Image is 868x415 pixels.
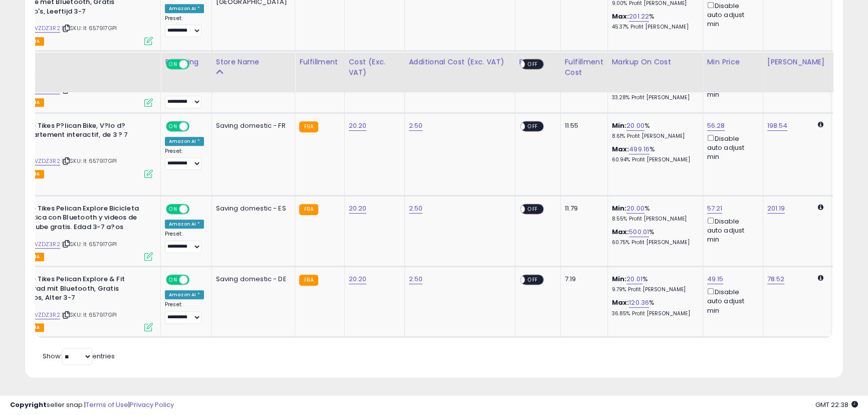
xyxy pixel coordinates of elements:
div: Amazon AI * [165,4,204,13]
b: Little Tikes Pelican Explore Bicicleta Est?tica con Bluetooth y videos de YouTube gratis. Edad 3-... [19,204,140,235]
div: Amazon AI * [165,290,204,299]
div: Store Name [216,57,291,67]
span: ON [167,60,179,69]
small: FBA [299,121,318,132]
strong: Copyright [10,400,47,409]
b: Little Tikes Pelican Explore & Fit Fahrrad mit Bluetooth, Gratis Videos, Alter 3-7 [19,275,140,305]
b: Min: [612,203,627,213]
div: Repricing [165,57,207,67]
div: % [612,12,695,31]
span: OFF [188,276,204,284]
a: 198.54 [767,121,788,131]
a: 20.20 [349,274,367,284]
div: % [612,228,695,246]
div: 7.19 [565,275,600,284]
b: Min: [612,121,627,130]
div: EFN [519,57,556,67]
a: 20.20 [349,203,367,214]
a: 2.50 [409,274,423,284]
span: FBA [27,98,44,107]
a: B08VZDZ3R2 [23,240,60,249]
div: % [612,204,695,223]
span: OFF [188,122,204,130]
a: 201.19 [767,203,785,214]
a: 500.01 [629,227,649,237]
p: 60.94% Profit [PERSON_NAME] [612,156,695,163]
span: 2025-09-7 22:38 GMT [815,400,858,409]
div: Additional Cost (Exc. VAT) [409,57,511,67]
a: 499.16 [629,144,649,154]
div: Saving domestic - FR [216,121,288,130]
div: Disable auto adjust min [707,216,755,244]
span: FBA [27,37,44,46]
div: Disable auto adjust min [707,286,755,315]
div: Saving domestic - ES [216,204,288,213]
div: [PERSON_NAME] [767,57,827,67]
div: Cost (Exc. VAT) [349,57,400,78]
p: 33.28% Profit [PERSON_NAME] [612,94,695,101]
p: 8.55% Profit [PERSON_NAME] [612,216,695,223]
a: B08VZDZ3R2 [23,311,60,319]
b: Max: [612,144,629,154]
span: ON [167,122,179,130]
span: ON [167,204,179,213]
p: 9.79% Profit [PERSON_NAME] [612,286,695,293]
a: 20.00 [626,121,644,131]
span: FBA [27,170,44,178]
b: Max: [612,12,629,21]
b: Max: [612,298,629,307]
div: Min Price [707,57,759,67]
div: seller snap | | [10,400,174,410]
span: Show: entries [43,351,115,361]
a: B08VZDZ3R2 [23,24,60,33]
div: Amazon AI * [165,220,204,229]
a: 201.22 [629,12,649,22]
div: % [612,298,695,317]
a: 49.15 [707,274,724,284]
a: 56.28 [707,121,725,131]
p: 60.75% Profit [PERSON_NAME] [612,239,695,246]
p: 36.85% Profit [PERSON_NAME] [612,310,695,317]
div: Disable auto adjust min [707,133,755,161]
div: % [612,121,695,140]
a: 57.21 [707,203,723,214]
span: OFF [188,60,204,69]
span: ON [167,276,179,284]
a: 2.50 [409,203,423,214]
b: Min: [612,274,627,284]
div: Preset: [165,301,204,324]
span: | SKU: lt 657917GPI [62,311,117,319]
div: Amazon AI * [165,137,204,146]
span: OFF [525,122,541,130]
a: Terms of Use [86,400,128,409]
span: OFF [525,204,541,213]
p: 8.61% Profit [PERSON_NAME] [612,133,695,140]
small: FBA [299,204,318,215]
a: Privacy Policy [130,400,174,409]
div: Saving domestic - DE [216,275,288,284]
div: 11.55 [565,121,600,130]
div: 11.79 [565,204,600,213]
a: 20.00 [626,203,644,214]
p: 45.37% Profit [PERSON_NAME] [612,24,695,31]
span: OFF [188,204,204,213]
span: | SKU: lt 657917GPI [62,157,117,165]
div: % [612,145,695,163]
span: OFF [525,60,541,69]
b: Max: [612,227,629,237]
b: Little Tikes P?lican Bike, V?lo d?appartement interactif, de 3 ? 7 ans [19,121,140,152]
a: 120.36 [629,298,649,308]
div: Preset: [165,148,204,170]
div: Preset: [165,231,204,253]
span: | SKU: lt 657917GPI [62,24,117,32]
div: Markup on Cost [612,57,699,67]
th: The percentage added to the cost of goods (COGS) that forms the calculator for Min & Max prices. [607,53,703,92]
div: Fulfillment Cost [565,57,603,78]
span: OFF [525,276,541,284]
div: % [612,275,695,293]
div: Fulfillment [299,57,340,67]
span: FBA [27,253,44,261]
a: 78.52 [767,274,785,284]
a: 20.20 [349,121,367,131]
div: Preset: [165,15,204,38]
